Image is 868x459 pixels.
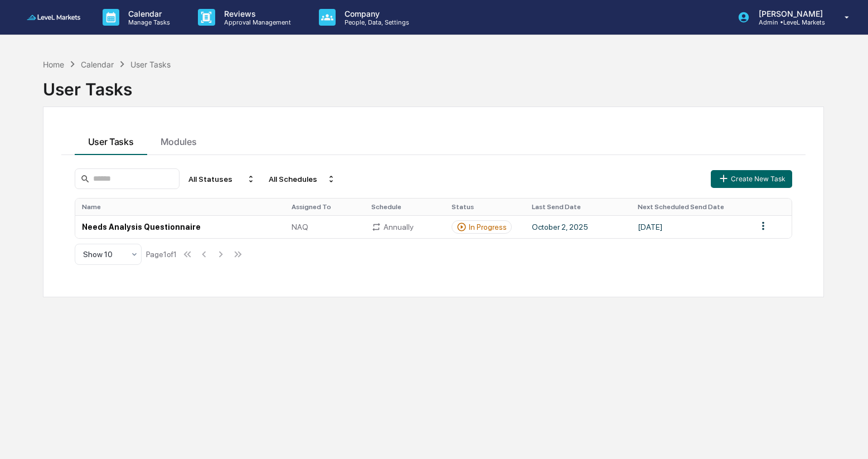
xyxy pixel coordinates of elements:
p: People, Data, Settings [336,18,415,26]
div: Page 1 of 1 [146,250,177,259]
p: Manage Tasks [119,18,176,26]
iframe: Open customer support [832,422,862,452]
td: [DATE] [631,215,750,238]
p: Calendar [119,9,176,18]
p: Reviews [215,9,297,18]
p: Admin • LeveL Markets [750,18,828,26]
button: User Tasks [75,125,147,155]
div: Calendar [81,60,114,69]
div: User Tasks [130,60,171,69]
th: Status [445,199,525,215]
th: Assigned To [285,199,365,215]
div: Home [43,60,64,69]
p: Company [336,9,415,18]
img: logo [27,15,80,20]
th: Schedule [365,199,445,215]
th: Last Send Date [525,199,631,215]
p: [PERSON_NAME] [750,9,828,18]
div: All Statuses [184,170,260,188]
div: All Schedules [264,170,340,188]
th: Next Scheduled Send Date [631,199,750,215]
span: NAQ [292,223,308,231]
button: Create New Task [711,170,792,188]
div: Annually [371,222,438,232]
th: Name [75,199,285,215]
div: User Tasks [43,70,824,99]
p: Approval Management [215,18,297,26]
button: Modules [147,125,210,155]
td: Needs Analysis Questionnaire [75,215,285,238]
div: In Progress [469,223,507,231]
td: October 2, 2025 [525,215,631,238]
